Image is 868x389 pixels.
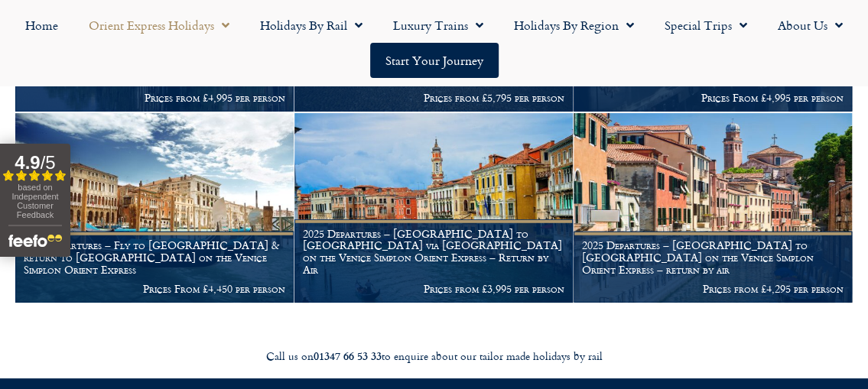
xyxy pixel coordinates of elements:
nav: Menu [8,8,860,78]
p: Prices From £4,450 per person [24,283,285,295]
p: Prices from £3,995 per person [303,283,564,295]
strong: 01347 66 53 33 [314,348,382,364]
a: Luxury Trains [378,8,499,43]
a: About Us [762,8,858,43]
a: Home [10,8,73,43]
p: Prices from £4,295 per person [582,283,844,295]
h1: 2025 Departures – Fly to [GEOGRAPHIC_DATA] & return to [GEOGRAPHIC_DATA] on the Venice Simplon Or... [24,239,285,275]
a: Special Trips [649,8,762,43]
a: 2025 Departures – [GEOGRAPHIC_DATA] to [GEOGRAPHIC_DATA] on the Venice Simplon Orient Express – r... [574,113,853,303]
p: Prices from £5,795 per person [303,92,564,104]
a: Holidays by Region [499,8,649,43]
a: 2025 Departures – [GEOGRAPHIC_DATA] to [GEOGRAPHIC_DATA] via [GEOGRAPHIC_DATA] on the Venice Simp... [294,113,574,303]
a: Holidays by Rail [245,8,378,43]
div: Call us on to enquire about our tailor made holidays by rail [8,349,860,364]
a: 2025 Departures – Fly to [GEOGRAPHIC_DATA] & return to [GEOGRAPHIC_DATA] on the Venice Simplon Or... [15,113,294,303]
img: venice aboard the Orient Express [15,113,294,303]
h1: 2025 Departures – [GEOGRAPHIC_DATA] to [GEOGRAPHIC_DATA] via [GEOGRAPHIC_DATA] on the Venice Simp... [303,228,564,276]
p: Prices from £4,995 per person [24,92,285,104]
h1: 2025 Departures – [GEOGRAPHIC_DATA] to [GEOGRAPHIC_DATA] on the Venice Simplon Orient Express – r... [582,239,844,275]
a: Start your Journey [370,43,499,78]
a: Orient Express Holidays [73,8,245,43]
img: Channel street, Venice Orient Express [574,113,852,303]
p: Prices From £4,995 per person [582,92,844,104]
